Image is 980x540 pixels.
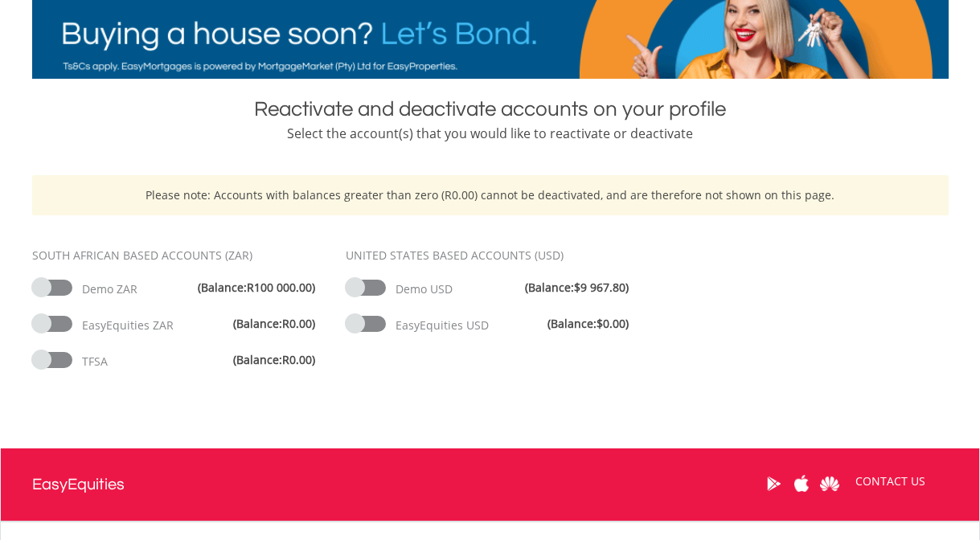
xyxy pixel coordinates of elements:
a: CONTACT US [844,459,937,504]
span: (Balance: ) [547,316,629,332]
div: Select the account(s) that you would like to reactivate or deactivate [32,124,949,143]
div: Reactivate and deactivate accounts on your profile [32,95,949,124]
div: SOUTH AFRICAN BASED ACCOUNTS (ZAR) [32,247,322,264]
span: R100 000.00 [247,280,312,295]
span: Demo ZAR [82,281,137,297]
span: R0.00 [282,316,312,331]
a: Apple [788,459,816,509]
span: EasyEquities ZAR [82,317,174,333]
span: (Balance: ) [198,280,315,296]
a: EasyEquities [32,448,125,521]
div: Please note: Accounts with balances greater than zero (R0.00) cannot be deactivated, and are ther... [32,175,949,215]
span: $9 967.80 [574,280,625,295]
span: TFSA [82,354,108,369]
div: UNITED STATES BASED ACCOUNTS (USD) [346,247,635,264]
span: EasyEquities USD [396,317,489,333]
span: (Balance: ) [233,352,315,368]
a: Huawei [816,459,844,509]
span: Demo USD [396,281,453,297]
span: $0.00 [597,316,625,331]
span: R0.00 [282,352,312,367]
span: (Balance: ) [233,316,315,332]
span: (Balance: ) [525,280,629,296]
a: Google Play [760,459,788,509]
